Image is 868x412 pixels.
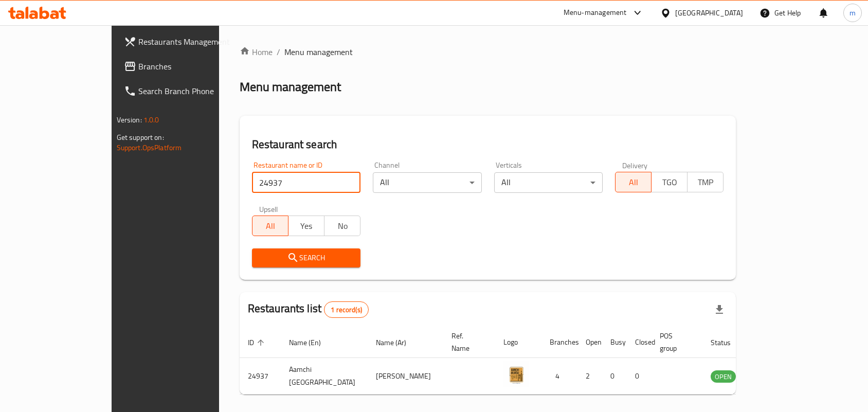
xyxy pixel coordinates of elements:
a: Search Branch Phone [116,79,257,103]
a: Restaurants Management [116,29,257,54]
span: ID [248,336,267,349]
td: [PERSON_NAME] [368,358,443,395]
div: Export file [707,297,732,322]
span: Restaurants Management [138,35,248,48]
span: All [620,175,647,190]
li: / [277,46,280,58]
div: Menu-management [564,7,627,19]
div: Total records count [324,301,369,318]
span: Branches [138,60,248,73]
td: 0 [602,358,627,395]
div: [GEOGRAPHIC_DATA] [675,7,743,19]
span: Menu management [284,46,353,58]
td: 0 [627,358,652,395]
label: Upsell [259,205,278,212]
button: Search [252,248,360,267]
td: 24937 [240,358,281,395]
span: POS group [660,330,690,354]
span: m [849,7,856,19]
span: Status [711,336,744,349]
span: Name (En) [289,336,334,349]
div: OPEN [711,370,736,383]
span: All [257,219,284,234]
td: 4 [541,358,577,395]
button: All [252,216,288,236]
span: Name (Ar) [376,336,420,349]
span: Yes [293,219,320,234]
button: TGO [651,172,688,192]
th: Open [577,327,602,358]
button: TMP [687,172,724,192]
th: Branches [541,327,577,358]
span: Search [260,252,352,264]
h2: Menu management [240,79,341,95]
button: Yes [288,216,324,236]
span: No [329,219,356,234]
span: Get support on: [117,131,164,144]
h2: Restaurants list [248,301,369,318]
span: TGO [656,175,683,190]
table: enhanced table [240,327,792,395]
button: No [324,216,360,236]
button: All [615,172,652,192]
span: TMP [692,175,719,190]
th: Busy [602,327,627,358]
img: Aamchi Mumbai [503,361,529,387]
span: 1.0.0 [143,113,159,127]
div: All [494,172,603,193]
span: OPEN [711,371,736,383]
input: Search for restaurant name or ID.. [252,172,360,193]
th: Closed [627,327,652,358]
td: 2 [577,358,602,395]
span: Search Branch Phone [138,85,248,97]
span: Ref. Name [451,330,483,354]
div: All [373,172,481,193]
a: Support.OpsPlatform [117,141,182,154]
nav: breadcrumb [240,46,736,58]
th: Logo [495,327,541,358]
span: Version: [117,113,142,127]
h2: Restaurant search [252,137,724,152]
td: Aamchi [GEOGRAPHIC_DATA] [281,358,368,395]
a: Branches [116,54,257,79]
span: 1 record(s) [324,305,368,315]
label: Delivery [622,162,648,169]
